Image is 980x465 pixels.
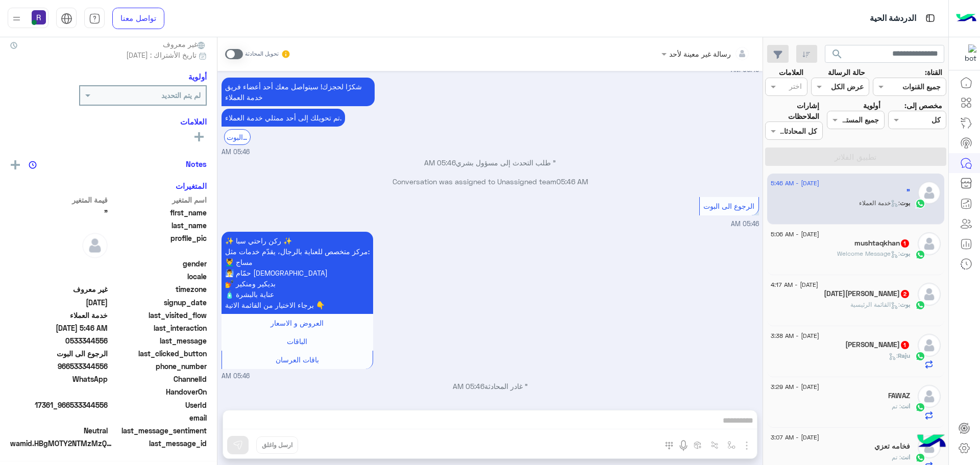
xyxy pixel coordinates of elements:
[10,438,112,449] span: wamid.HBgMOTY2NTMzMzQ0NTU2FQIAEhgUM0ExM0JCNEM4NUY0MjU0ODI1OTQA
[892,402,901,410] span: تم
[10,194,108,205] span: قيمة المتغير
[863,100,880,111] label: أولوية
[110,361,207,372] span: phone_number
[222,232,373,314] p: 5/9/2025, 5:46 AM
[222,148,250,157] span: 05:46 AM
[825,45,850,67] button: search
[924,12,937,25] img: tab
[424,158,456,167] span: 05:46 AM
[771,331,819,340] span: [DATE] - 3:38 AM
[163,39,207,50] span: غير معروف
[82,233,108,258] img: defaultAdmin.png
[901,402,910,410] span: انت
[765,100,819,122] label: إشارات الملاحظات
[276,355,319,364] span: باقات العرسان
[906,188,910,197] h5: "
[110,207,207,218] span: first_name
[731,220,759,228] span: 05:46 AM
[222,372,250,381] span: 05:46 AM
[10,310,108,321] span: خدمة العملاء
[224,129,251,145] div: الرجوع الى البوت
[112,8,164,29] a: تواصل معنا
[958,44,976,63] img: 322853014244696
[900,250,910,257] span: بوت
[918,181,941,204] img: defaultAdmin.png
[10,386,108,397] span: null
[110,194,207,205] span: اسم المتغير
[110,412,207,423] span: email
[915,402,925,412] img: WhatsApp
[918,232,941,255] img: defaultAdmin.png
[10,12,23,25] img: profile
[915,300,925,310] img: WhatsApp
[245,50,279,58] small: تحويل المحادثة
[176,181,207,190] h6: المتغيرات
[703,202,754,210] span: الرجوع الى البوت
[110,425,207,436] span: last_message_sentiment
[789,81,803,94] div: اختر
[110,310,207,321] span: last_visited_flow
[765,148,946,166] button: تطبيق الفلاتر
[110,335,207,346] span: last_message
[186,159,207,168] h6: Notes
[925,67,942,78] label: القناة:
[854,239,910,248] h5: mushtaqkhan
[898,352,910,359] span: Raju
[771,179,819,188] span: [DATE] - 5:46 AM
[271,319,324,327] span: العروض و الاسعار
[256,436,298,454] button: ارسل واغلق
[900,301,910,308] span: بوت
[859,199,900,207] span: : خدمة العملاء
[222,78,375,106] p: 5/9/2025, 5:46 AM
[110,323,207,333] span: last_interaction
[222,109,345,127] p: 5/9/2025, 5:46 AM
[453,382,484,390] span: 05:46 AM
[914,424,949,460] img: hulul-logo.png
[222,157,759,168] p: " طلب التحدث إلى مسؤول بشري
[874,442,910,451] h5: فخامه تعزي
[915,453,925,463] img: WhatsApp
[84,8,105,29] a: tab
[771,433,819,442] span: [DATE] - 3:07 AM
[222,176,759,187] p: Conversation was assigned to Unassigned team
[110,400,207,410] span: UserId
[870,12,916,26] p: الدردشة الحية
[901,453,910,461] span: انت
[779,67,803,78] label: العلامات
[10,412,108,423] span: null
[901,239,909,248] span: 1
[110,220,207,231] span: last_name
[918,385,941,408] img: defaultAdmin.png
[222,381,759,391] p: " غادر المحادثة
[771,280,818,289] span: [DATE] - 4:17 AM
[10,425,108,436] span: 0
[892,453,901,461] span: تم
[918,283,941,306] img: defaultAdmin.png
[10,284,108,295] span: غير معروف
[915,250,925,260] img: WhatsApp
[850,301,900,308] span: : القائمة الرئيسية
[10,258,108,269] span: null
[900,199,910,207] span: بوت
[831,48,843,60] span: search
[837,250,900,257] span: : Welcome Message
[918,334,941,357] img: defaultAdmin.png
[89,13,101,25] img: tab
[771,230,819,239] span: [DATE] - 5:06 AM
[10,117,207,126] h6: العلامات
[10,348,108,359] span: الرجوع الى البوت
[10,323,108,333] span: 2025-09-05T02:46:40.773Z
[126,50,197,60] span: تاريخ الأشتراك : [DATE]
[828,67,865,78] label: حالة الرسالة
[904,100,942,111] label: مخصص إلى:
[10,335,108,346] span: 0533344556
[845,340,910,349] h5: Raju Malik
[901,341,909,349] span: 1
[110,297,207,308] span: signup_date
[888,391,910,400] h5: FAWAZ
[556,177,588,186] span: 05:46 AM
[10,207,108,218] span: "
[824,289,910,298] h5: Raja Sa
[889,352,898,359] span: :
[110,233,207,256] span: profile_pic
